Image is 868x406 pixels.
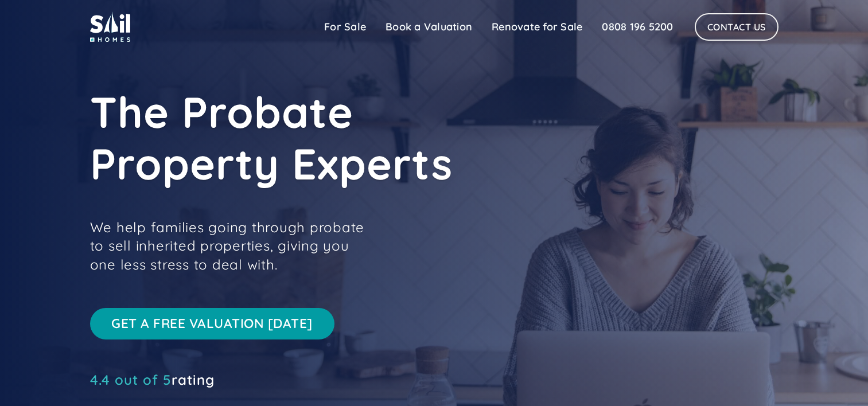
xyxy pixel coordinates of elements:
[90,391,262,405] iframe: Customer reviews powered by Trustpilot
[90,308,334,339] a: Get a free valuation [DATE]
[90,218,377,274] p: We help families going through probate to sell inherited properties, giving you one less stress t...
[90,371,172,388] span: 4.4 out of 5
[314,15,376,38] a: For Sale
[376,15,482,38] a: Book a Valuation
[695,13,779,41] a: Contact Us
[90,374,215,385] a: 4.4 out of 5rating
[592,15,683,38] a: 0808 196 5200
[90,86,606,189] h1: The Probate Property Experts
[90,11,130,42] img: sail home logo
[90,374,215,385] div: rating
[482,15,592,38] a: Renovate for Sale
